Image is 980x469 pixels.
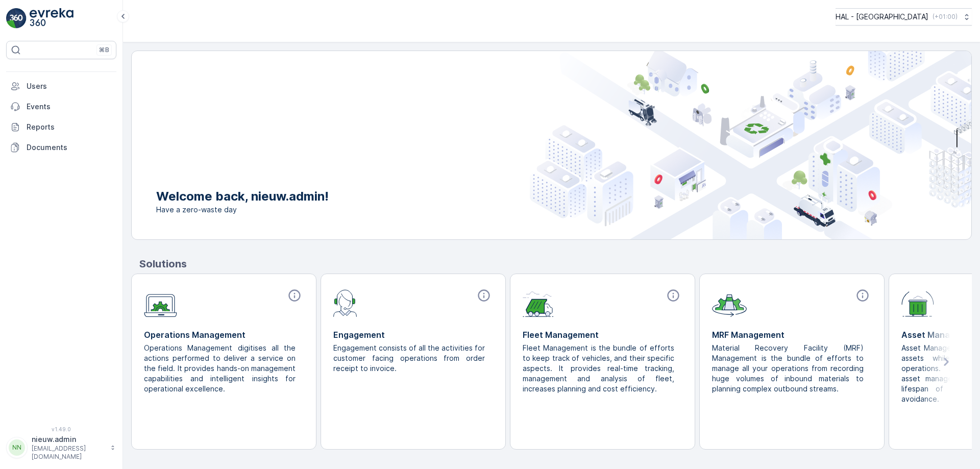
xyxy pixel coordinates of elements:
p: Solutions [139,256,972,271]
a: Events [6,96,116,117]
p: ( +01:00 ) [933,13,958,21]
p: Fleet Management [523,329,682,341]
p: Documents [27,142,112,153]
span: Have a zero-waste day [156,205,329,215]
p: Reports [27,122,112,132]
a: Reports [6,117,116,137]
img: logo_light-DOdMpM7g.png [30,8,73,29]
p: Operations Management [144,329,304,341]
p: MRF Management [712,329,872,341]
p: [EMAIL_ADDRESS][DOMAIN_NAME] [32,445,105,461]
a: Users [6,76,116,96]
button: HAL - [GEOGRAPHIC_DATA](+01:00) [836,8,972,26]
img: module-icon [901,288,934,317]
img: logo [6,8,27,29]
img: city illustration [530,51,971,239]
p: Events [27,102,112,112]
a: Documents [6,137,116,158]
p: Welcome back, nieuw.admin! [156,188,329,205]
div: NN [9,439,25,456]
img: module-icon [712,288,747,317]
p: Engagement [333,329,493,341]
p: HAL - [GEOGRAPHIC_DATA] [836,12,928,22]
p: Material Recovery Facility (MRF) Management is the bundle of efforts to manage all your operation... [712,343,864,394]
p: Fleet Management is the bundle of efforts to keep track of vehicles, and their specific aspects. ... [523,343,674,394]
img: module-icon [333,288,357,317]
p: Users [27,81,112,91]
img: module-icon [144,288,177,317]
img: module-icon [523,288,554,317]
span: v 1.49.0 [6,426,116,432]
p: Engagement consists of all the activities for customer facing operations from order receipt to in... [333,343,485,374]
p: ⌘B [99,46,109,54]
button: NNnieuw.admin[EMAIL_ADDRESS][DOMAIN_NAME] [6,434,116,461]
p: Operations Management digitises all the actions performed to deliver a service on the field. It p... [144,343,296,394]
p: nieuw.admin [32,434,105,445]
